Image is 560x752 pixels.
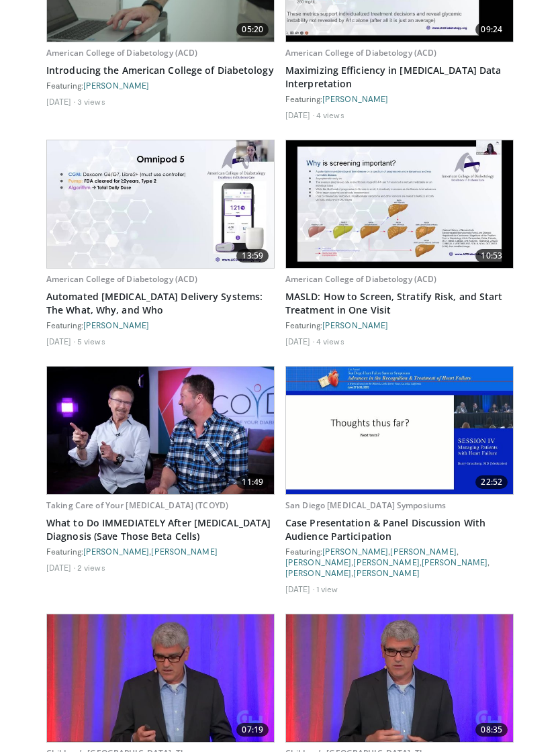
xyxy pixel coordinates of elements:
a: MASLD: How to Screen, Stratify Risk, and Start Treatment in One Visit [285,290,514,317]
a: American College of Diabetology (ACD) [46,47,197,58]
li: 4 views [316,336,344,346]
li: [DATE] [46,96,75,107]
a: [PERSON_NAME] [83,547,149,556]
a: Maximizing Efficiency in [MEDICAL_DATA] Data Interpretation [285,64,514,91]
a: [PERSON_NAME] [353,568,419,577]
span: 22:52 [475,475,508,489]
a: American College of Diabetology (ACD) [46,273,197,285]
li: [DATE] [285,336,314,346]
span: 08:35 [475,723,508,737]
li: [DATE] [46,336,75,346]
div: Featuring: [46,80,275,91]
span: 10:53 [475,249,508,263]
img: 7cb2425f-875b-422f-a570-111b677b9cf5.620x360_q85_upscale.jpg [286,367,513,494]
div: Featuring: [46,320,275,330]
img: 701f407d-d7aa-42a0-8a32-21ae756f5ec8.620x360_q85_upscale.jpg [47,367,274,494]
a: American College of Diabetology (ACD) [285,47,436,58]
img: 3aa1a549-a2ac-454c-aa29-82fd8dcfb46c.620x360_q85_upscale.jpg [47,140,274,268]
li: [DATE] [46,562,75,573]
img: 54554122-301b-43a9-8dba-606e4a5cd785.620x360_q85_upscale.jpg [47,614,274,742]
a: [PERSON_NAME] [83,81,149,90]
li: 4 views [316,109,344,120]
a: [PERSON_NAME] [353,557,419,567]
li: 5 views [77,336,105,346]
span: 05:20 [236,23,269,36]
a: [PERSON_NAME] [322,94,388,103]
span: 11:49 [236,475,269,489]
a: 10:53 [286,140,513,268]
a: [PERSON_NAME] [83,320,149,330]
a: [PERSON_NAME] [322,547,388,556]
a: [PERSON_NAME] [390,547,456,556]
a: [PERSON_NAME] [422,557,487,567]
img: e2cb492a-5172-4457-adf4-aafbac45b695.620x360_q85_upscale.jpg [286,140,513,268]
a: 11:49 [47,367,274,494]
li: [DATE] [285,109,314,120]
li: 3 views [77,96,105,107]
a: Taking Care of Your [MEDICAL_DATA] (TCOYD) [46,500,228,511]
a: [PERSON_NAME] [285,557,351,567]
img: 56281dbd-5b5a-4598-843d-e608cbbf384f.620x360_q85_upscale.jpg [286,614,513,742]
a: 08:35 [286,614,513,742]
div: Featuring: [285,93,514,104]
div: Featuring: , , , , , , [285,546,514,578]
a: What to Do IMMEDIATELY After [MEDICAL_DATA] Diagnosis (Save Those Beta Cells) [46,516,275,543]
a: 13:59 [47,140,274,268]
div: Featuring: [285,320,514,330]
a: Introducing the American College of Diabetology [46,64,275,77]
li: 2 views [77,562,105,573]
span: 13:59 [236,249,269,263]
a: [PERSON_NAME] [322,320,388,330]
li: [DATE] [285,583,314,594]
li: 1 view [316,583,338,594]
a: Case Presentation & Panel Discussion With Audience Participation [285,516,514,543]
a: [PERSON_NAME] [285,568,351,577]
div: Featuring: , [46,546,275,557]
span: 09:24 [475,23,508,36]
span: 07:19 [236,723,269,737]
a: American College of Diabetology (ACD) [285,273,436,285]
a: 22:52 [286,367,513,494]
a: [PERSON_NAME] [151,547,217,556]
a: San Diego [MEDICAL_DATA] Symposiums [285,500,446,511]
a: 07:19 [47,614,274,742]
a: Automated [MEDICAL_DATA] Delivery Systems: The What, Why, and Who [46,290,275,317]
